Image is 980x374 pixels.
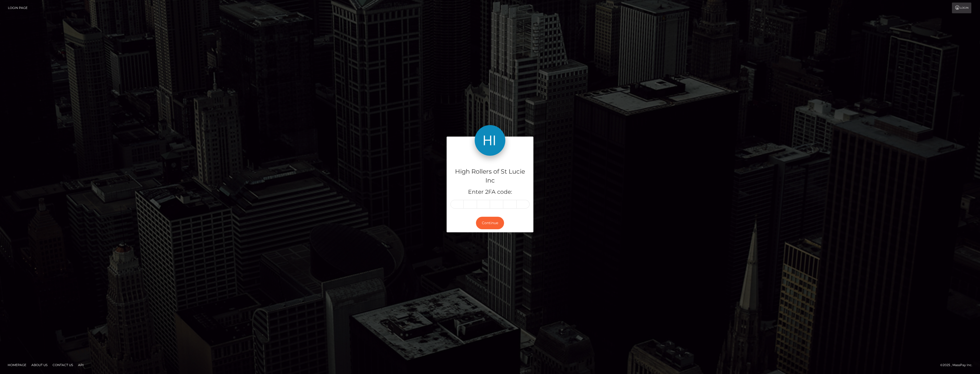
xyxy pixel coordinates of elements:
button: Continue [476,217,504,229]
div: © 2025 , MassPay Inc. [940,362,976,368]
a: Homepage [6,361,28,369]
a: Login Page [8,3,28,13]
a: API [76,361,86,369]
img: High Rollers of St Lucie Inc [475,125,505,156]
h5: Enter 2FA code: [450,188,530,196]
a: Login [952,3,971,13]
h4: High Rollers of St Lucie Inc [450,167,530,185]
a: Contact Us [51,361,75,369]
a: About Us [29,361,50,369]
